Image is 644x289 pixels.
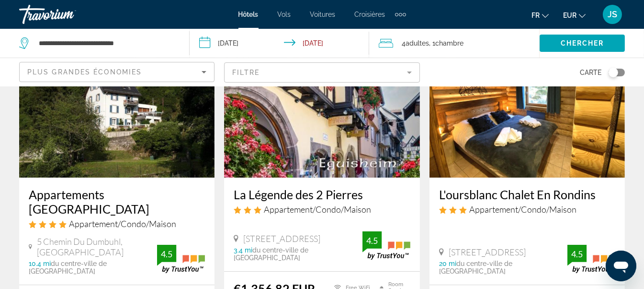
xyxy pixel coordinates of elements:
span: Appartement/Condo/Maison [69,218,176,229]
span: 5 Chemin Du Dumbuhl, [GEOGRAPHIC_DATA] [37,236,157,257]
span: Plus grandes économies [27,68,142,76]
img: trustyou-badge.svg [567,245,615,273]
button: Travelers: 4 adults, 0 children [369,29,540,58]
a: L'oursblanc Chalet En Rondins [439,187,615,202]
a: Voitures [310,11,336,18]
a: Croisières [355,11,385,18]
span: Adultes [406,39,429,47]
span: 3.4 mi [234,246,252,254]
span: JS [608,10,617,19]
img: Hotel image [224,24,419,178]
a: Vols [278,11,291,18]
span: Chercher [561,39,604,47]
iframe: Botón para iniciar la ventana de mensajería [606,251,636,281]
span: Carte [580,66,601,79]
button: User Menu [600,4,625,24]
span: du centre-ville de [GEOGRAPHIC_DATA] [439,260,512,275]
span: [STREET_ADDRESS] [243,233,320,244]
div: 4.5 [362,235,382,246]
a: La Légende des 2 Pierres [234,187,410,202]
button: Extra navigation items [395,7,406,22]
img: trustyou-badge.svg [157,245,205,273]
button: Change language [531,8,549,22]
button: Toggle map [601,68,625,77]
span: Appartement/Condo/Maison [469,204,576,215]
div: 3 star Apartment [234,204,410,215]
span: [STREET_ADDRESS] [449,247,526,257]
span: Chambre [435,39,463,47]
span: Appartement/Condo/Maison [264,204,371,215]
a: Travorium [19,2,115,27]
a: Hôtels [238,11,259,18]
span: du centre-ville de [GEOGRAPHIC_DATA] [29,260,107,275]
img: Hotel image [19,24,215,178]
img: trustyou-badge.svg [362,231,410,260]
div: 4.5 [567,248,587,260]
span: EUR [563,12,576,19]
mat-select: Sort by [27,66,206,78]
button: Filter [224,62,419,83]
span: 4 [402,36,429,50]
div: 3 star Apartment [439,204,615,215]
button: Change currency [563,8,586,22]
img: Hotel image [429,24,625,178]
span: , 1 [429,36,463,50]
a: Appartements [GEOGRAPHIC_DATA] [29,187,205,216]
button: Check-in date: Dec 5, 2025 Check-out date: Dec 8, 2025 [190,29,370,58]
span: 10.4 mi [29,260,51,267]
span: fr [531,12,540,19]
span: 20 mi [439,260,456,267]
div: 4.5 [157,248,176,260]
button: Chercher [540,35,625,52]
div: 4 star Apartment [29,218,205,229]
span: du centre-ville de [GEOGRAPHIC_DATA] [234,246,308,262]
